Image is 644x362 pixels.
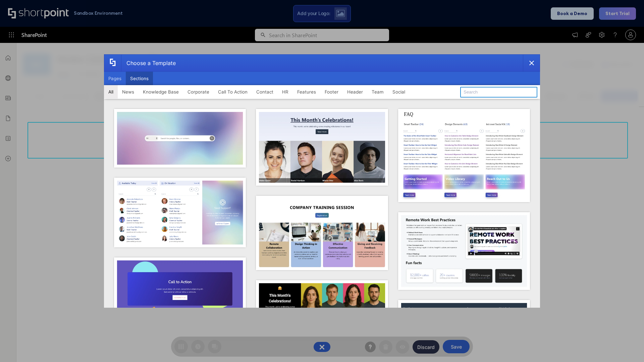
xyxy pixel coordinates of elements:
[367,85,388,99] button: Team
[121,55,176,71] div: Choose a Template
[214,85,252,99] button: Call To Action
[183,85,214,99] button: Corporate
[104,85,118,99] button: All
[523,284,644,362] iframe: Chat Widget
[343,85,367,99] button: Header
[293,85,320,99] button: Features
[139,85,183,99] button: Knowledge Base
[388,85,410,99] button: Social
[252,85,278,99] button: Contact
[104,72,126,85] button: Pages
[126,72,153,85] button: Sections
[278,85,293,99] button: HR
[320,85,343,99] button: Footer
[118,85,139,99] button: News
[104,54,540,308] div: template selector
[460,87,537,98] input: Search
